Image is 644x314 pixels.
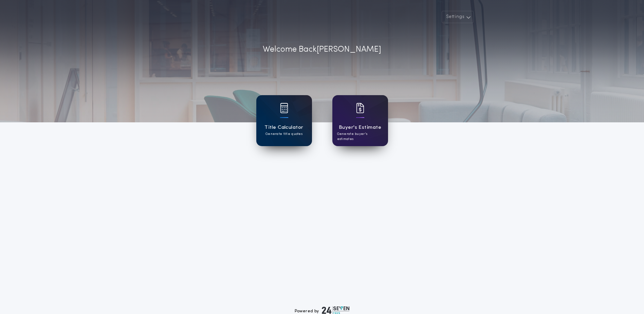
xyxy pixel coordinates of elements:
[332,95,388,146] a: card iconBuyer's EstimateGenerate buyer's estimates
[264,124,303,132] h1: Title Calculator
[280,103,288,113] img: card icon
[442,11,474,23] button: Settings
[337,132,383,142] p: Generate buyer's estimates
[263,43,381,56] p: Welcome Back [PERSON_NAME]
[356,103,364,113] img: card icon
[339,124,381,132] h1: Buyer's Estimate
[256,95,312,146] a: card iconTitle CalculatorGenerate title quotes
[265,132,302,137] p: Generate title quotes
